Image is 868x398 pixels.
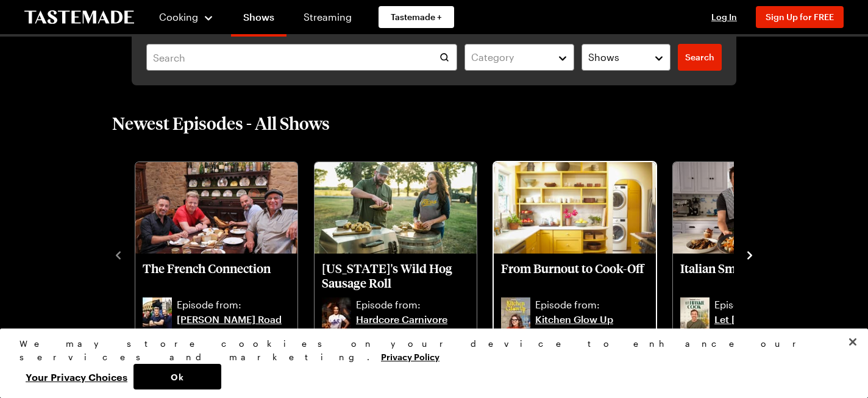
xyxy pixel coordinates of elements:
[391,11,442,23] span: Tastemade +
[501,261,649,290] p: From Burnout to Cook-Off
[112,112,330,134] h2: Newest Episodes - All Shows
[177,312,290,341] a: [PERSON_NAME] Road Trip
[672,158,851,350] div: 4 / 10
[112,247,124,261] button: navigate to previous item
[471,50,549,65] div: Category
[143,261,290,295] a: The French Connection
[493,158,672,350] div: 3 / 10
[231,2,286,37] a: Shows
[744,247,756,261] button: navigate to next item
[315,162,477,254] img: Oklahoma's Wild Hog Sausage Roll
[588,50,619,65] span: Shows
[673,162,835,349] div: Italian Smokehouse
[381,350,439,362] a: More information about your privacy, opens in a new tab
[756,6,844,28] button: Sign Up for FREE
[20,364,133,389] button: Your Privacy Choices
[143,261,290,290] p: The French Connection
[20,337,838,364] div: We may store cookies on your device to enhance our services and marketing.
[315,162,477,349] div: Oklahoma's Wild Hog Sausage Roll
[714,297,828,312] p: Episode from:
[678,44,722,71] a: filters
[685,51,714,63] span: Search
[322,261,469,290] p: [US_STATE]'s Wild Hog Sausage Roll
[714,312,828,341] a: Let [PERSON_NAME]
[133,364,221,389] button: Ok
[673,162,835,254] img: Italian Smokehouse
[582,44,671,71] button: Shows
[356,297,469,312] p: Episode from:
[146,44,457,71] input: Search
[700,11,749,23] button: Log In
[322,261,469,295] a: Oklahoma's Wild Hog Sausage Roll
[313,158,493,350] div: 2 / 10
[158,2,214,32] button: Cooking
[535,312,649,341] a: Kitchen Glow Up
[711,12,737,22] span: Log In
[379,6,454,28] a: Tastemade +
[501,261,649,295] a: From Burnout to Cook-Off
[766,12,834,22] span: Sign Up for FREE
[134,158,313,350] div: 1 / 10
[159,11,198,23] span: Cooking
[177,297,290,312] p: Episode from:
[356,312,469,341] a: Hardcore Carnivore
[680,261,828,295] a: Italian Smokehouse
[494,162,656,254] img: From Burnout to Cook-Off
[24,10,134,24] a: To Tastemade Home Page
[839,329,866,355] button: Close
[135,162,297,254] img: The French Connection
[135,162,297,349] div: The French Connection
[464,44,574,71] button: Category
[535,297,649,312] p: Episode from:
[680,261,828,290] p: Italian Smokehouse
[494,162,656,349] div: From Burnout to Cook-Off
[20,337,838,389] div: Privacy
